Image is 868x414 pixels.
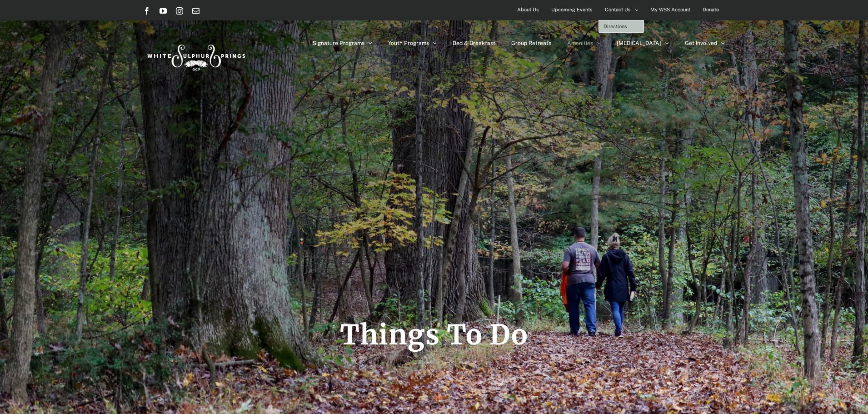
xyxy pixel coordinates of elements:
[650,3,690,16] span: My WSS Account
[453,20,495,66] a: Bed & Breakfast
[313,20,372,66] a: Signature Programs
[511,20,551,66] a: Group Retreats
[511,40,551,46] span: Group Retreats
[605,3,631,16] span: Contact Us
[617,40,661,46] span: [MEDICAL_DATA]
[388,40,429,46] span: Youth Programs
[313,40,364,46] span: Signature Programs
[567,20,601,66] a: Amenities
[599,20,644,32] a: Directions
[703,3,719,16] span: Donate
[453,40,495,46] span: Bed & Breakfast
[617,20,669,66] a: [MEDICAL_DATA]
[604,24,627,29] span: Directions
[685,40,717,46] span: Get Involved
[388,20,437,66] a: Youth Programs
[551,3,593,16] span: Upcoming Events
[340,318,528,352] span: Things To Do
[143,35,248,77] img: White Sulphur Springs Logo
[685,20,725,66] a: Get Involved
[313,20,725,66] nav: Main Menu
[517,3,539,16] span: About Us
[567,40,593,46] span: Amenities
